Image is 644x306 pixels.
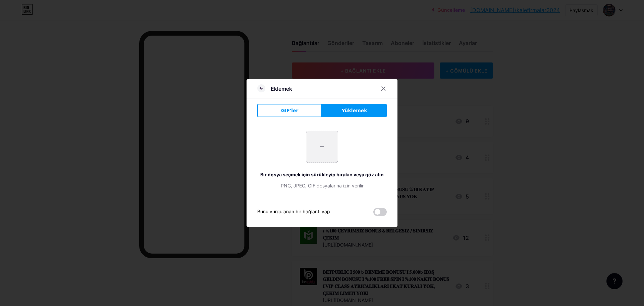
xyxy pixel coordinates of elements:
[271,85,292,92] font: Eklemek
[257,104,322,117] button: GIF'ler
[281,108,299,113] font: GIF'ler
[341,108,367,113] font: Yüklemek
[260,172,384,177] font: Bir dosya seçmek için sürükleyip bırakın veya göz atın
[281,183,364,188] font: PNG, JPEG, GIF dosyalarına izin verilir
[257,209,330,214] font: Bunu vurgulanan bir bağlantı yap
[322,104,387,117] button: Yüklemek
